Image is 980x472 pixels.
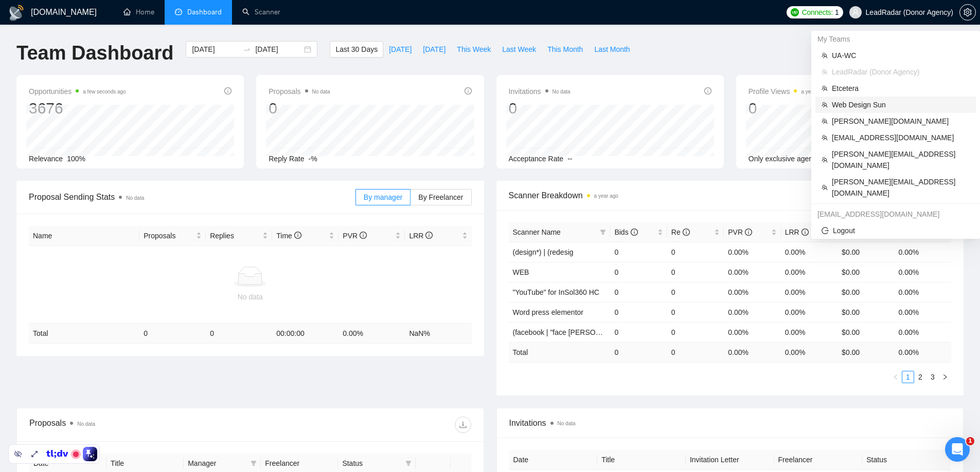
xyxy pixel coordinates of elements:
span: dashboard [175,8,182,15]
td: 0.00% [895,262,951,282]
span: Proposals [144,230,194,241]
span: Last Month [594,44,630,55]
span: Reply Rate [269,155,304,163]
span: Relevance [29,155,63,163]
td: 0 [667,322,724,342]
th: Invitation Letter [686,450,774,470]
td: 0.00% [895,322,951,342]
td: 0.00% [724,282,780,302]
span: team [822,135,828,141]
button: Last Month [589,41,635,58]
a: (facebook | "face [PERSON_NAME] [513,328,628,336]
span: filter [403,456,414,471]
span: Last Week [502,44,536,55]
td: 0.00% [895,242,951,262]
td: $0.00 [838,302,894,322]
span: download [455,421,471,429]
a: 3 [927,371,938,383]
span: filter [598,224,608,240]
td: 0 [667,262,724,282]
a: WEB [513,268,529,276]
li: Next Page [939,371,951,383]
span: info-circle [631,229,638,236]
span: [PERSON_NAME][DOMAIN_NAME] [832,116,970,127]
td: NaN % [405,324,471,344]
td: 0 [610,262,667,282]
td: 0.00 % [724,342,780,362]
td: 0 [206,324,272,344]
span: 1 [835,7,839,18]
span: Acceptance Rate [509,155,564,163]
button: [DATE] [383,41,417,58]
td: 0 [610,342,667,362]
img: upwork-logo.png [791,8,799,16]
h1: Team Dashboard [16,41,173,65]
td: Total [509,342,611,362]
span: Profile Views [749,85,826,98]
a: 1 [902,371,914,383]
li: 1 [902,371,914,383]
span: info-circle [360,232,367,239]
li: 2 [914,371,926,383]
span: LRR [409,232,433,240]
input: End date [255,44,302,55]
a: setting [959,8,976,16]
button: download [455,417,471,433]
span: PVR [728,228,752,236]
span: filter [248,456,259,471]
li: Previous Page [889,371,902,383]
span: No data [558,421,576,426]
span: Proposals [269,85,330,98]
span: info-circle [294,232,301,239]
td: $0.00 [838,282,894,302]
button: [DATE] [417,41,451,58]
td: 0 [667,282,724,302]
span: By manager [364,193,402,201]
td: 0.00% [895,282,951,302]
span: team [822,52,828,59]
td: $0.00 [838,262,894,282]
td: 0.00 % [895,342,951,362]
span: Word press elementor [513,308,583,316]
button: This Month [542,41,589,58]
div: 0 [749,99,826,118]
td: 0.00% [724,262,780,282]
span: team [822,118,828,124]
a: homeHome [123,8,154,16]
span: This Week [457,44,491,55]
span: [PERSON_NAME][EMAIL_ADDRESS][DOMAIN_NAME] [832,176,970,199]
span: [DATE] [423,44,446,55]
span: info-circle [704,87,711,95]
div: dima.mirov@gigradar.io [811,206,980,222]
span: info-circle [224,87,231,95]
span: [EMAIL_ADDRESS][DOMAIN_NAME] [832,132,970,143]
span: Re [671,228,690,236]
time: a few seconds ago [83,89,126,95]
button: left [889,371,902,383]
span: team [822,85,828,91]
span: Proposal Sending Stats [29,191,355,203]
span: PVR [343,232,367,240]
td: 0 [610,242,667,262]
span: Replies [210,230,260,241]
td: 0.00 % [781,342,838,362]
td: 0 [667,342,724,362]
span: No data [312,89,330,95]
td: Total [29,324,139,344]
span: setting [960,8,975,16]
td: 0.00% [781,302,838,322]
td: 0 [139,324,206,344]
th: Date [509,450,598,470]
span: -% [309,155,317,163]
span: Last 30 Days [335,44,378,55]
th: Proposals [139,226,206,246]
span: No data [77,421,95,427]
span: info-circle [801,229,809,236]
span: By Freelancer [418,193,463,201]
td: 0.00% [781,242,838,262]
td: 0.00% [724,242,780,262]
td: 0.00% [895,302,951,322]
span: left [893,374,899,380]
span: No data [553,89,571,95]
span: user [852,9,859,16]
